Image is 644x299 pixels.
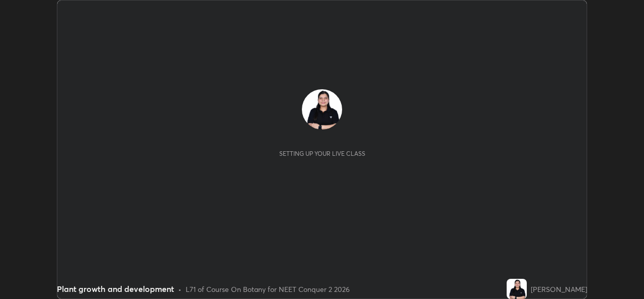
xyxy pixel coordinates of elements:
[178,284,182,294] div: •
[302,89,342,130] img: acf0137e63ae4f12bbc307483a07decc.jpg
[279,150,365,157] div: Setting up your live class
[186,284,350,294] div: L71 of Course On Botany for NEET Conquer 2 2026
[507,279,527,299] img: acf0137e63ae4f12bbc307483a07decc.jpg
[57,283,174,295] div: Plant growth and development
[531,284,587,294] div: [PERSON_NAME]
